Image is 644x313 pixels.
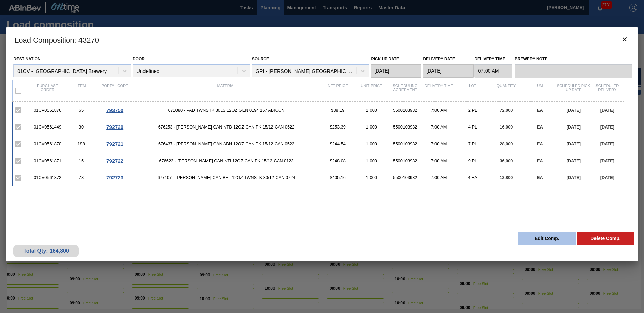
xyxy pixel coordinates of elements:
span: [DATE] [567,108,581,113]
span: [DATE] [600,124,614,130]
div: 5500103932 [388,108,422,113]
label: Source [252,57,269,61]
div: UM [523,84,557,98]
label: Pick up Date [371,57,399,61]
div: Portal code [98,84,132,98]
div: 01CV0561872 [31,175,64,180]
div: 01CV0561876 [31,108,64,113]
div: Net Price [321,84,355,98]
div: Go to Order [98,175,132,180]
h3: Load Composition : 43270 [6,27,638,53]
span: [DATE] [567,124,581,130]
div: 1,000 [355,141,388,146]
div: 15 [64,158,98,163]
div: 7:00 AM [422,175,456,180]
div: 7:00 AM [422,108,456,113]
div: $253.39 [321,124,355,130]
div: Item [64,84,98,98]
div: 7:00 AM [422,124,456,130]
span: [DATE] [600,158,614,163]
div: 9 PL [456,158,489,163]
div: $248.08 [321,158,355,163]
div: 5500103932 [388,175,422,180]
span: 792723 [106,175,123,180]
div: 30 [64,124,98,130]
span: EA [537,158,543,163]
span: EA [537,124,543,130]
div: 78 [64,175,98,180]
div: 4 EA [456,175,489,180]
span: [DATE] [567,141,581,146]
div: 65 [64,108,98,113]
div: Go to Order [98,107,132,113]
div: 4 PL [456,124,489,130]
span: [DATE] [600,108,614,113]
div: 01CV0561871 [31,158,64,163]
div: 7:00 AM [422,141,456,146]
div: $38.19 [321,108,355,113]
div: 188 [64,141,98,146]
span: 72,000 [500,108,513,113]
span: EA [537,175,543,180]
div: 1,000 [355,108,388,113]
span: 671080 - PAD TWNSTK 30LS 12OZ GEN 0194 167 ABICCN [132,108,321,113]
span: [DATE] [567,175,581,180]
div: 1,000 [355,158,388,163]
label: Destination [13,57,40,61]
span: [DATE] [600,141,614,146]
label: Brewery Note [515,54,632,64]
div: Go to Order [98,158,132,164]
div: 7:00 AM [422,158,456,163]
div: 1,000 [355,124,388,130]
label: Delivery Date [423,57,455,61]
span: [DATE] [567,158,581,163]
div: 5500103932 [388,124,422,130]
div: 1,000 [355,175,388,180]
div: $405.16 [321,175,355,180]
div: Scheduling Agreement [388,84,422,98]
button: Edit Comp. [518,232,576,245]
div: Scheduled Pick up Date [557,84,590,98]
div: Go to Order [98,124,132,130]
div: Purchase order [31,84,64,98]
div: Scheduled Delivery [590,84,624,98]
span: 792720 [106,124,123,130]
span: 792722 [106,158,123,164]
span: 792721 [106,141,123,147]
span: 28,000 [500,141,513,146]
span: 16,000 [500,124,513,130]
span: 12,800 [500,175,513,180]
span: EA [537,141,543,146]
span: 793750 [106,107,123,113]
span: 676253 - CARR CAN NTD 12OZ CAN PK 15/12 CAN 0522 [132,124,321,130]
input: mm/dd/yyyy [423,64,474,78]
span: 36,000 [500,158,513,163]
span: 676437 - CARR CAN ABN 12OZ CAN PK 15/12 CAN 0522 [132,141,321,146]
div: 2 PL [456,108,489,113]
span: EA [537,108,543,113]
div: $244.54 [321,141,355,146]
label: Door [133,57,145,61]
input: mm/dd/yyyy [371,64,421,78]
div: 01CV0561870 [31,141,64,146]
div: Material [132,84,321,98]
div: Lot [456,84,489,98]
div: 5500103932 [388,141,422,146]
button: Delete Comp. [577,232,634,245]
div: 5500103932 [388,158,422,163]
span: [DATE] [600,175,614,180]
label: Delivery Time [474,54,512,64]
div: Delivery Time [422,84,456,98]
div: Total Qty: 164,800 [18,248,74,254]
div: 7 PL [456,141,489,146]
div: Unit Price [355,84,388,98]
div: Go to Order [98,141,132,147]
span: 676623 - CARR CAN NTI 12OZ CAN PK 15/12 CAN 0123 [132,158,321,163]
div: 01CV0561449 [31,124,64,130]
div: Quantity [489,84,523,98]
span: 677107 - CARR CAN BHL 12OZ TWNSTK 30/12 CAN 0724 [132,175,321,180]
